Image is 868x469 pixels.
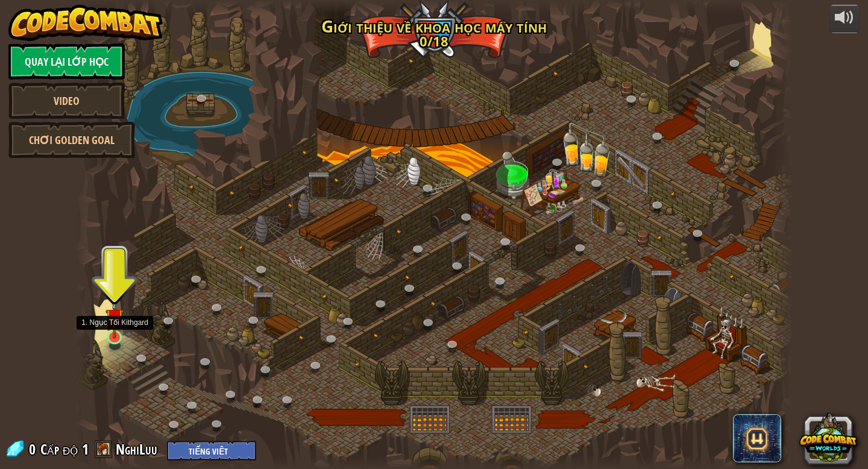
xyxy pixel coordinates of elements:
span: 1 [82,439,89,459]
button: Tùy chỉnh âm lượng [829,5,860,33]
a: Chơi Golden Goal [8,122,135,158]
a: Quay lại Lớp Học [8,43,125,80]
a: Video [8,83,125,119]
span: 0 [29,439,39,459]
img: level-banner-unstarted.png [105,297,124,338]
a: NghiLuu [116,439,161,459]
span: Cấp độ [40,439,78,459]
img: CodeCombat - Learn how to code by playing a game [8,5,163,41]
